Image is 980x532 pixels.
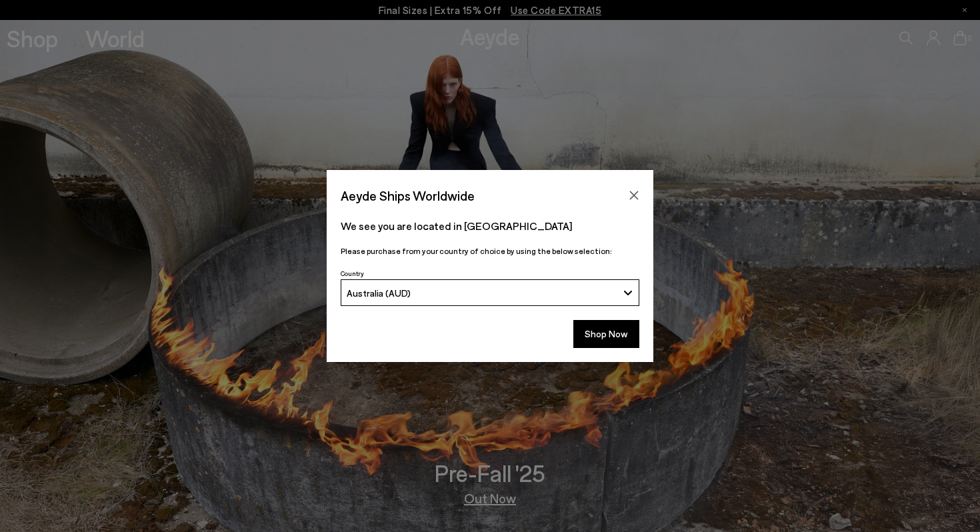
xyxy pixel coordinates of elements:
span: Country [341,269,364,277]
button: Shop Now [573,320,639,348]
p: We see you are located in [GEOGRAPHIC_DATA] [341,218,639,234]
span: Australia (AUD) [347,287,411,299]
button: Close [624,185,644,205]
span: Aeyde Ships Worldwide [341,184,475,207]
p: Please purchase from your country of choice by using the below selection: [341,245,639,257]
